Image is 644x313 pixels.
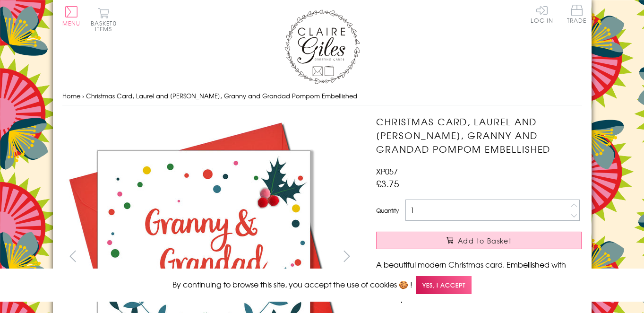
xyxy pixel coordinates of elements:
h1: Christmas Card, Laurel and [PERSON_NAME], Granny and Grandad Pompom Embellished [376,115,582,156]
span: Menu [62,19,81,27]
label: Quantity [376,206,399,215]
nav: breadcrumbs [62,87,582,106]
button: Basket0 items [91,8,117,32]
a: Home [62,91,80,100]
span: Yes, I accept [416,276,472,295]
a: Log In [531,5,553,23]
button: prev [62,245,84,267]
span: Christmas Card, Laurel and [PERSON_NAME], Granny and Grandad Pompom Embellished [86,91,357,100]
a: Trade [567,5,587,25]
span: £3.75 [376,177,399,190]
button: Menu [62,6,81,26]
span: Add to Basket [458,236,512,245]
p: A beautiful modern Christmas card. Embellished with bright coloured pompoms and printed on high q... [376,259,582,304]
button: next [336,245,357,267]
span: XP057 [376,165,398,177]
span: Trade [567,5,587,23]
img: Claire Giles Greetings Cards [284,9,360,84]
button: Add to Basket [376,232,582,249]
span: 0 items [95,19,117,33]
span: › [82,91,84,100]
